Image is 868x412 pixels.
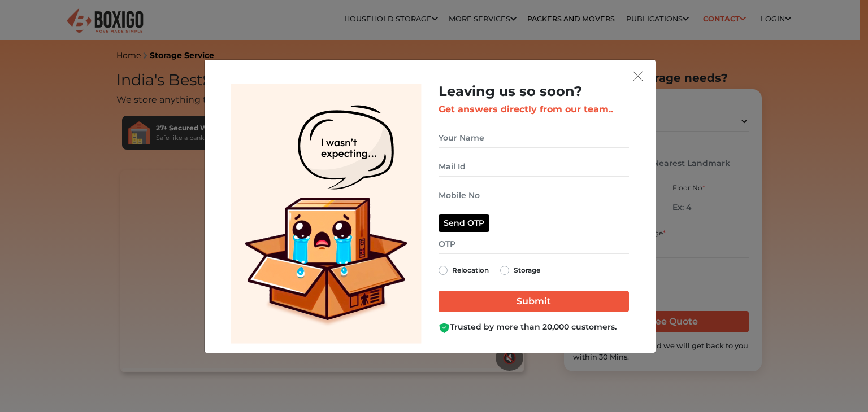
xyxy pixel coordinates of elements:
[231,84,422,344] img: Lead Welcome Image
[439,321,629,333] div: Trusted by more than 20,000 customers.
[439,322,450,334] img: Boxigo Customer Shield
[439,84,629,100] h2: Leaving us so soon?
[439,104,629,115] h3: Get answers directly from our team..
[439,214,489,232] button: Send OTP
[514,264,540,277] label: Storage
[439,186,629,205] input: Mobile No
[439,157,629,177] input: Mail Id
[439,128,629,148] input: Your Name
[439,234,629,254] input: OTP
[633,71,643,81] img: exit
[439,291,629,312] input: Submit
[452,264,489,277] label: Relocation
